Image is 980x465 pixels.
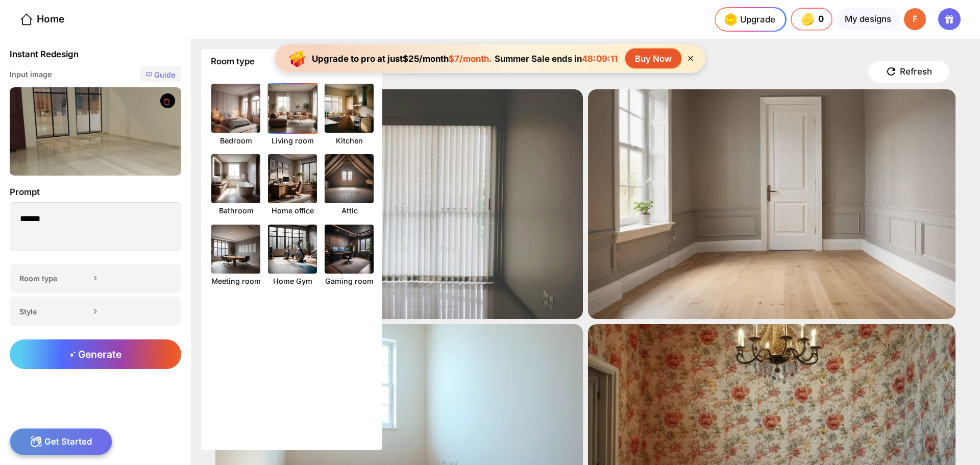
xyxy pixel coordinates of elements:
[582,54,618,64] span: 48:09:11
[588,89,955,319] img: emptyBathroom2.jpg
[721,10,740,29] img: upgrade-nav-btn-icon.gif
[267,136,318,145] div: Living room
[154,70,175,80] div: Guide
[403,54,449,64] span: $25/month
[19,307,89,316] div: Style
[10,428,112,455] div: Get Started
[324,206,375,215] div: Attic
[721,10,775,29] div: Upgrade
[837,8,899,30] div: My designs
[324,136,375,145] div: Kitchen
[312,54,492,64] div: Upgrade to pro at just
[818,14,825,24] span: 0
[69,348,121,360] span: Generate
[211,55,255,68] div: Room type
[215,89,583,319] img: emptyBathroom1.jpg
[449,54,492,64] span: $7/month.
[267,206,318,215] div: Home office
[211,136,261,145] div: Bedroom
[10,66,181,83] div: Input image
[904,8,926,30] div: F
[900,66,932,77] div: Refresh
[625,48,681,68] div: Buy Now
[211,277,261,285] div: Meeting room
[492,54,620,64] div: Summer Sale ends in
[19,12,64,27] div: Home
[324,277,375,285] div: Gaming room
[285,46,310,71] img: upgrade-banner-new-year-icon.gif
[10,49,79,60] div: Instant Redesign
[10,185,181,199] div: Prompt
[267,277,318,285] div: Home Gym
[19,274,89,283] div: Room type
[211,206,261,215] div: Bathroom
